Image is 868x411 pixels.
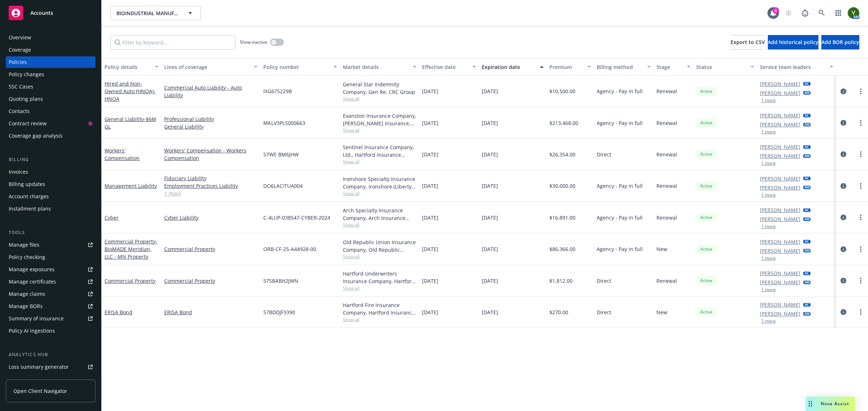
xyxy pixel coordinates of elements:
div: Hartford Fire Insurance Company, Hartford Insurance Group [343,301,417,316]
span: [DATE] [422,87,438,95]
a: [PERSON_NAME] [760,269,800,277]
a: Installment plans [6,203,95,215]
span: Renewal [656,277,677,285]
a: Cyber Liability [164,214,258,221]
a: [PERSON_NAME] [760,310,800,317]
span: [DATE] [482,245,498,253]
a: more [856,150,865,159]
span: [DATE] [482,277,498,285]
div: Manage exposures [9,264,55,275]
a: Billing updates [6,178,95,190]
div: Manage claims [9,288,45,300]
a: Coverage [6,44,95,56]
span: [DATE] [422,214,438,221]
a: circleInformation [839,182,848,190]
a: Manage claims [6,288,95,300]
span: Show all [343,96,417,102]
a: more [856,245,865,254]
a: Quoting plans [6,93,95,105]
a: Commercial Property [105,277,156,284]
a: Professional Liability [164,115,258,123]
a: [PERSON_NAME] [760,238,800,246]
button: BIOINDUSTRIAL MANUFACTURING AND DESIGN ECOSYSTEM [110,6,201,20]
span: $270.00 [549,308,568,316]
span: Show all [343,316,417,323]
span: Add BOR policy [821,39,859,46]
span: Accounts [30,10,53,16]
span: DO6LACITUA004 [263,182,303,190]
div: Drag to move [806,397,815,411]
a: Manage certificates [6,276,95,287]
span: $10,500.00 [549,87,575,95]
a: SSC Cases [6,81,95,92]
span: Show inactive [240,39,267,45]
a: Invoices [6,166,95,178]
a: circleInformation [839,308,848,316]
span: Show all [343,285,417,291]
a: ERISA Bond [105,309,132,316]
div: Policy changes [9,69,44,80]
a: [PERSON_NAME] [760,152,800,160]
span: [DATE] [422,245,438,253]
a: Loss summary generator [6,361,95,373]
span: C-4LUP-038547-CYBER-2024 [263,214,330,221]
span: [DATE] [422,119,438,127]
span: Show all [343,159,417,165]
span: New [656,308,667,316]
a: Account charges [6,191,95,202]
span: Active [699,88,714,95]
a: Manage BORs [6,300,95,312]
div: Stage [656,63,682,71]
button: 1 more [761,98,776,103]
span: 57WE BM6JHW [263,151,299,158]
a: circleInformation [839,245,848,254]
a: [PERSON_NAME] [760,206,800,214]
a: Commercial Auto Liability - Auto Liability [164,84,258,99]
button: Stage [654,58,693,75]
span: Active [699,120,714,126]
span: Direct [597,151,611,158]
div: Analytics hub [6,351,95,358]
span: Renewal [656,87,677,95]
a: Commercial Property [164,245,258,253]
span: $86,366.00 [549,245,575,253]
span: $213,468.00 [549,119,578,127]
div: Coverage [9,44,31,56]
span: Active [699,214,714,221]
a: Report a Bug [798,6,812,20]
div: Billing updates [9,178,45,190]
span: Agency - Pay in full [597,182,643,190]
div: Old Republic Union Insurance Company, Old Republic General Insurance Group, Amwins [343,238,417,254]
a: Commercial Property [105,238,157,260]
span: $30,000.00 [549,182,575,190]
a: Policy changes [6,69,95,80]
span: Open Client Navigator [13,387,67,395]
div: Invoices [9,166,28,178]
span: [DATE] [482,151,498,158]
a: Switch app [831,6,846,20]
span: BIOINDUSTRIAL MANUFACTURING AND DESIGN ECOSYSTEM [116,9,179,17]
a: [PERSON_NAME] [760,215,800,223]
button: Effective date [419,58,479,75]
button: Policy details [102,58,161,75]
div: Expiration date [482,63,536,71]
span: IXG675229B [263,87,292,95]
button: Billing method [594,58,654,75]
div: Policy checking [9,251,45,263]
span: Agency - Pay in full [597,245,643,253]
span: $16,891.00 [549,214,575,221]
span: Show all [343,222,417,228]
div: Manage files [9,239,39,251]
span: Renewal [656,119,677,127]
span: 57SBABH2JWN [263,277,298,285]
a: circleInformation [839,150,848,159]
a: Overview [6,32,95,43]
span: Active [699,309,714,315]
span: Active [699,246,714,252]
a: Accounts [6,3,95,23]
button: Expiration date [479,58,546,75]
span: - BioMADE Meridian, LLC - MN Property [105,238,157,260]
a: 1 more [164,190,258,197]
div: Billing [6,156,95,163]
span: [DATE] [422,308,438,316]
